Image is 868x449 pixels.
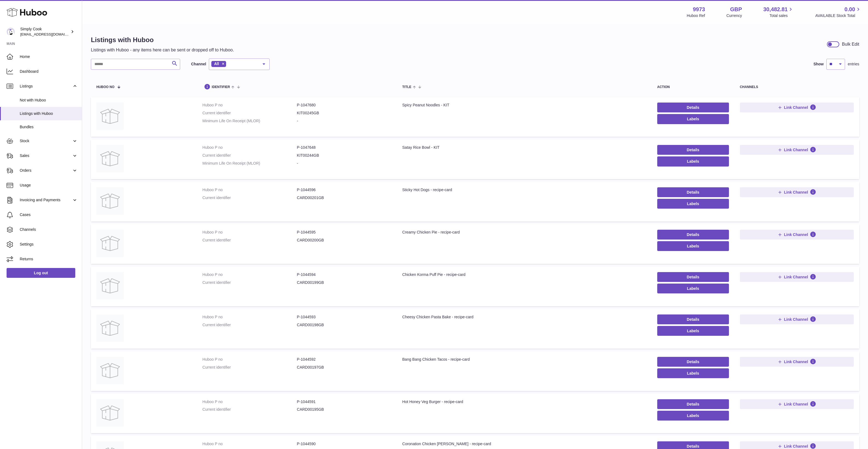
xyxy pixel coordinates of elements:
[203,365,297,370] dt: Current identifier
[203,187,297,193] dt: Huboo P no
[96,85,114,89] span: Huboo no
[657,85,729,89] div: action
[203,145,297,150] dt: Huboo P no
[203,110,297,116] dt: Current identifier
[96,357,124,384] img: Bang Bang Chicken Tacos - recipe-card
[297,357,391,362] dd: P-1044592
[763,6,794,18] a: 30,482.81 Total sales
[784,359,808,364] span: Link Channel
[740,85,854,89] div: channels
[297,145,391,150] dd: P-1047648
[297,280,391,285] dd: CARD00199GB
[297,118,391,124] dd: -
[402,187,646,193] div: Sticky Hot Dogs - recipe-card
[297,187,391,193] dd: P-1044596
[7,28,15,36] img: internalAdmin-9973@internal.huboo.com
[657,187,729,197] a: Details
[297,195,391,200] dd: CARD00201GB
[20,256,78,262] span: Returns
[740,399,854,409] button: Link Channel
[784,275,808,279] span: Link Channel
[844,6,855,13] span: 0.00
[203,118,297,124] dt: Minimum Life On Receipt (MLOR)
[203,272,297,277] dt: Huboo P no
[784,402,808,407] span: Link Channel
[815,13,861,18] span: AVAILABLE Stock Total
[203,161,297,166] dt: Minimum Life On Receipt (MLOR)
[763,6,788,13] span: 30,482.81
[297,399,391,404] dd: P-1044591
[740,314,854,324] button: Link Channel
[20,111,78,116] span: Listings with Huboo
[297,161,391,166] dd: -
[657,199,729,209] button: Labels
[726,13,742,18] div: Currency
[20,138,72,144] span: Stock
[784,147,808,152] span: Link Channel
[657,326,729,336] button: Labels
[297,272,391,277] dd: P-1044594
[212,85,230,89] span: identifier
[20,197,72,203] span: Invoicing and Payments
[20,227,78,232] span: Channels
[91,47,234,53] p: Listings with Huboo - any items here can be sent or dropped off to Huboo.
[687,13,705,18] div: Huboo Ref
[96,145,124,172] img: Satay Rice Bowl - KIT
[20,84,72,89] span: Listings
[657,145,729,155] a: Details
[203,407,297,412] dt: Current identifier
[203,238,297,243] dt: Current identifier
[657,156,729,166] button: Labels
[96,230,124,257] img: Creamy Chicken Pie - recipe-card
[20,242,78,247] span: Settings
[402,145,646,150] div: Satay Rice Bowl - KIT
[20,54,78,59] span: Home
[20,183,78,188] span: Usage
[784,105,808,110] span: Link Channel
[740,145,854,155] button: Link Channel
[20,153,72,158] span: Sales
[20,124,78,130] span: Bundles
[191,62,206,67] label: Channel
[657,284,729,293] button: Labels
[96,272,124,299] img: Chicken Korma Puff Pie - recipe-card
[784,232,808,237] span: Link Channel
[657,230,729,240] a: Details
[96,103,124,130] img: Spicy Peanut Noodles - KIT
[740,103,854,112] button: Link Channel
[20,168,72,173] span: Orders
[297,441,391,447] dd: P-1044590
[740,272,854,282] button: Link Channel
[297,238,391,243] dd: CARD00200GB
[91,36,234,44] h1: Listings with Huboo
[96,399,124,427] img: Hot Honey Veg Burger - recipe-card
[203,322,297,328] dt: Current identifier
[657,241,729,251] button: Labels
[7,268,75,278] a: Log out
[657,368,729,378] button: Labels
[657,114,729,124] button: Labels
[784,444,808,449] span: Link Channel
[657,411,729,421] button: Labels
[402,230,646,235] div: Creamy Chicken Pie - recipe-card
[20,27,70,37] div: Simply Cook
[297,407,391,412] dd: CARD00195GB
[402,272,646,277] div: Chicken Korma Puff Pie - recipe-card
[203,153,297,158] dt: Current identifier
[402,441,646,447] div: Coronation Chicken [PERSON_NAME] - recipe-card
[297,365,391,370] dd: CARD00197GB
[730,6,742,13] strong: GBP
[297,314,391,320] dd: P-1044593
[297,153,391,158] dd: KIT00244GB
[784,317,808,322] span: Link Channel
[96,187,124,215] img: Sticky Hot Dogs - recipe-card
[402,357,646,362] div: Bang Bang Chicken Tacos - recipe-card
[657,103,729,112] a: Details
[402,85,411,89] span: title
[203,399,297,404] dt: Huboo P no
[20,212,78,217] span: Cases
[297,110,391,116] dd: KIT00245GB
[203,230,297,235] dt: Huboo P no
[815,6,861,18] a: 0.00 AVAILABLE Stock Total
[203,280,297,285] dt: Current identifier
